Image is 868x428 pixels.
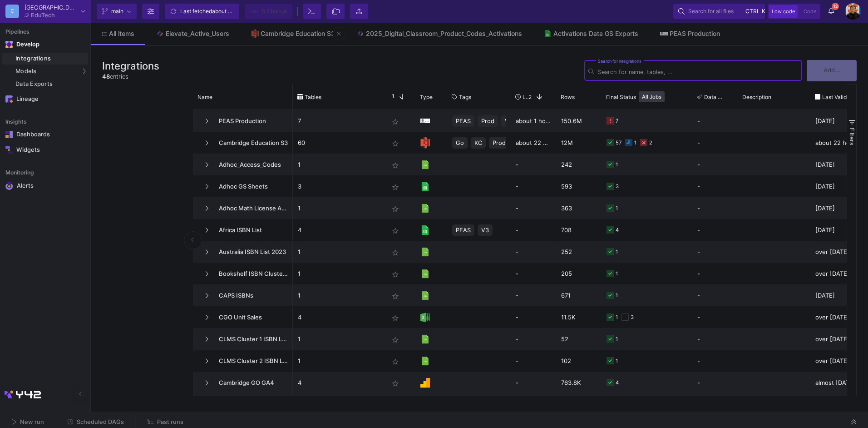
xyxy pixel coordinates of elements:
div: 205 [556,263,602,284]
div: 12M [556,132,602,154]
span: Prod [481,110,494,132]
img: Navigation icon [5,95,13,103]
div: [DATE] [810,197,865,219]
div: 763.8K [556,372,602,393]
div: - [511,284,556,306]
div: Activations Data GS Exports [553,30,638,37]
span: Tables [305,94,321,100]
span: PEAS Production [213,110,288,132]
div: - [697,110,733,131]
button: Last fetchedabout 23 hours ago [165,4,239,19]
button: Search for all filesctrlk [673,4,765,19]
span: CLMS Cluster 1 ISBN List [213,328,288,350]
div: PEAS Production [670,30,720,37]
button: Low code [769,5,798,18]
div: Widgets [16,146,75,154]
div: 671 [556,284,602,306]
span: CAPS ISBNs [213,285,288,306]
img: [Legacy] CSV [420,247,430,257]
div: 1 [616,285,618,306]
div: 252 [556,241,602,263]
img: [Legacy] MySQL on RDS [420,119,430,123]
div: 1 [616,241,618,263]
div: - [511,263,556,284]
span: CGO Unit Sales [213,307,288,328]
span: CLMS Cluster 2 ISBN List [213,350,288,372]
p: 4 [298,372,379,393]
p: 1 [298,328,379,350]
a: Navigation iconLineage [2,92,88,106]
mat-icon: star_border [390,116,401,127]
a: Navigation iconAlerts [2,178,88,194]
div: 3 [631,307,634,328]
div: Final Status [606,86,680,107]
button: All Jobs [639,91,665,102]
span: Go [456,132,464,154]
div: 708 [556,219,602,241]
span: PEAS [456,219,471,241]
div: - [511,197,556,219]
div: - [697,328,733,349]
span: Type [420,94,433,100]
div: 1 [634,132,636,154]
button: ctrlk [743,6,760,17]
a: Navigation iconDashboards [2,127,88,142]
img: [Legacy] Excel [420,313,430,322]
div: 1 [616,263,618,284]
div: 593 [556,175,602,197]
div: 7 [616,110,618,132]
mat-icon: star_border [390,182,401,193]
img: Tab icon [251,29,259,38]
div: EduTech [31,12,55,18]
span: main [111,5,123,18]
div: almost [DATE] [810,372,865,393]
div: 363 [556,197,602,219]
input: Search for name, tables, ... [598,69,798,75]
div: - [511,350,556,372]
span: Search for all files [688,5,734,18]
span: Name [197,94,212,100]
div: over [DATE] [810,306,865,328]
span: Rows [561,94,575,100]
div: Last fetched [180,5,235,18]
div: - [511,372,556,393]
div: - [697,198,733,219]
div: Elevate_Active_Users [166,30,229,37]
span: Low code [772,8,795,15]
img: [Legacy] CSV [420,334,430,344]
span: V3 [481,219,489,241]
span: Filters [848,128,856,145]
span: Models [15,68,37,75]
div: - [511,175,556,197]
span: Adhoc GS Sheets [213,176,288,197]
span: Cambridge GO GA4 [213,372,288,393]
img: Navigation icon [5,182,13,190]
span: 12 [832,3,839,10]
div: [GEOGRAPHIC_DATA] [25,5,77,10]
span: Tags [459,94,471,100]
h3: Integrations [102,60,159,72]
div: Data Exports [15,80,86,88]
div: [DATE] [810,175,865,197]
p: 3 [298,176,379,197]
div: [DATE] [810,284,865,306]
span: Adhoc Math License Admins [213,198,288,219]
div: over [DATE] [810,263,865,284]
div: 1 [616,154,618,175]
span: New run [20,418,44,425]
div: 57 [616,132,621,154]
span: Past runs [157,418,183,425]
div: Develop [16,41,30,48]
span: All items [109,30,134,37]
div: - [511,219,556,241]
img: [Legacy] CSV [420,160,430,169]
div: 1 [616,328,618,350]
span: KC [474,132,482,154]
div: [DATE] [810,110,865,132]
mat-icon: star_border [390,334,401,345]
img: [Legacy] CSV [420,291,430,300]
span: ctrl [745,6,760,17]
div: about 1 hour ago [511,110,556,132]
mat-icon: star_border [390,225,401,236]
div: 1 [616,307,618,328]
